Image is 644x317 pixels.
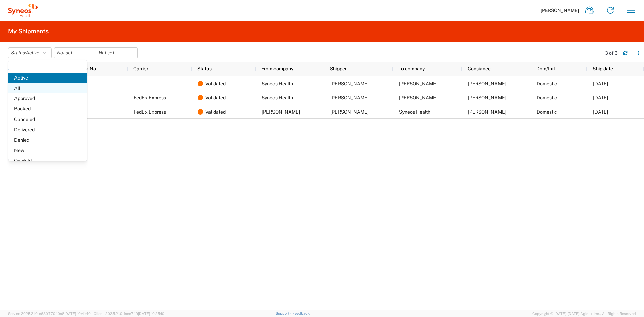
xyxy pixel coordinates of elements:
[8,27,49,35] h2: My Shipments
[292,311,310,315] a: Feedback
[276,311,292,315] a: Support
[134,109,166,115] span: FedEx Express
[593,81,608,86] span: 09/24/2025
[261,66,293,71] span: From company
[399,109,430,115] span: Syneos Health
[468,66,491,71] span: Consignee
[537,81,557,86] span: Domestic
[205,76,226,91] span: Validated
[8,312,91,316] span: Server: 2025.21.0-c63077040a8
[8,104,87,114] span: Booked
[399,81,438,86] span: Allison Callaghan
[205,91,226,105] span: Validated
[330,81,369,86] span: Ayman Abboud
[593,95,608,100] span: 09/16/2025
[8,145,87,156] span: New
[468,95,506,100] span: Amy Fuhrman
[536,66,555,71] span: Dom/Intl
[8,156,87,166] span: On Hold
[262,81,293,86] span: Syneos Health
[8,114,87,125] span: Canceled
[94,312,164,316] span: Client: 2025.21.0-faee749
[537,95,557,100] span: Domestic
[133,66,148,71] span: Carrier
[532,311,636,317] span: Copyright © [DATE]-[DATE] Agistix Inc., All Rights Reserved
[605,50,618,56] div: 3 of 3
[8,125,87,135] span: Delivered
[330,66,347,71] span: Shipper
[399,66,425,71] span: To company
[26,50,39,55] span: Active
[134,95,166,100] span: FedEx Express
[330,95,369,100] span: Ayman Abboud
[205,105,226,119] span: Validated
[8,93,87,104] span: Approved
[330,109,369,115] span: Amy Fuhrman
[197,66,212,71] span: Status
[138,312,164,316] span: [DATE] 10:25:10
[593,109,608,115] span: 09/16/2025
[8,73,87,83] span: Active
[468,81,506,86] span: Allison Callaghan
[537,109,557,115] span: Domestic
[593,66,613,71] span: Ship date
[54,48,96,58] input: Not set
[399,95,438,100] span: Amy Fuhrman
[541,7,579,13] span: [PERSON_NAME]
[8,83,87,94] span: All
[8,135,87,146] span: Denied
[468,109,506,115] span: Ayman Abboud
[8,47,52,58] button: Status:Active
[262,109,300,115] span: Amy Fuhrman
[64,312,91,316] span: [DATE] 10:41:40
[96,48,137,58] input: Not set
[262,95,293,100] span: Syneos Health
